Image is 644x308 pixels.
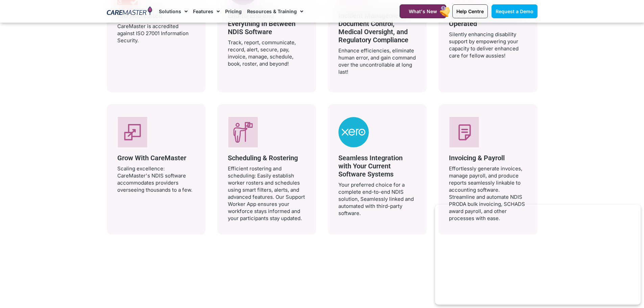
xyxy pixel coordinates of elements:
span: Scheduling & Rostering [228,154,298,162]
p: CareMaster is accredited against ISO 27001 Information Security. [117,23,195,44]
a: What's New [400,4,446,18]
span: End-to-End and Everything In Between NDIS Software [228,11,295,36]
span: What's New [409,8,437,14]
span: Grow With CareMaster [117,154,186,162]
p: Efficient rostering and scheduling: Easily establish worker rosters and schedules using smart fil... [228,165,306,222]
p: Effortlessly generate invoices, manage payroll, and produce reports seamlessly linkable to accoun... [449,165,527,222]
img: CareMaster Logo [107,6,152,17]
a: Help Centre [452,4,488,18]
span: Help Centre [456,8,484,14]
span: Invoicing & Payroll [449,154,505,162]
p: Silently enhancing disability support by empowering your capacity to deliver enhanced care for fe... [449,31,527,59]
p: Track, report, communicate, record, alert, secure, pay, invoice, manage, schedule, book, roster, ... [228,39,306,67]
a: Request a Demo [492,4,538,18]
p: Scaling excellence: CareMaster's NDIS software accommodates providers overseeing thousands to a few. [117,165,195,193]
p: Your preferred choice for a complete end-to-end NDIS solution, Seamlessly linked and automated wi... [338,181,416,217]
span: Incident Management, Document Control, Medical Oversight, and Regulatory Compliance [338,11,408,44]
span: Seamless Integration with Your Current Software Systems [338,154,403,178]
span: Request a Demo [496,8,533,14]
p: Enhance efficiencies, eliminate human error, and gain command over the uncontrollable at long last! [338,47,416,75]
iframe: Popup CTA [435,205,641,305]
